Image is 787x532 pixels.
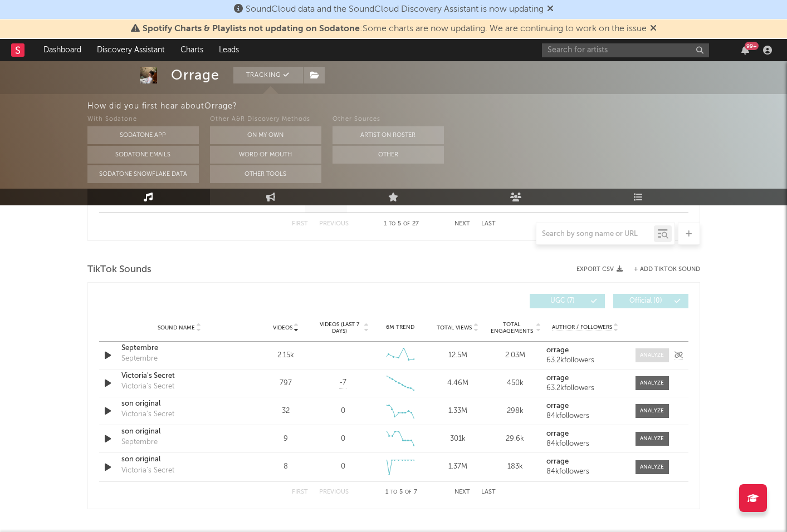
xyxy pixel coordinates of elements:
[542,43,709,57] input: Search for artists
[121,465,174,476] div: Victoria's Secret
[371,218,432,231] div: 1 5 27
[489,350,541,361] div: 2.03M
[292,489,308,495] button: First
[489,461,541,472] div: 183k
[454,221,470,227] button: Next
[333,113,444,126] div: Other Sources
[650,24,657,33] span: Dismiss
[390,490,397,495] span: to
[546,458,624,466] a: orrage
[260,461,312,472] div: 8
[432,406,483,417] div: 1.33M
[143,24,647,33] span: : Some charts are now updating. We are continuing to work on the issue
[341,406,345,417] div: 0
[546,440,624,448] div: 84k followers
[489,406,541,417] div: 298k
[537,298,588,304] span: UGC ( 7 )
[210,165,321,183] button: Other Tools
[552,324,612,331] span: Author / Followers
[432,461,483,472] div: 1.37M
[273,324,292,331] span: Videos
[546,402,569,410] strong: orrage
[546,412,624,420] div: 84k followers
[489,378,541,389] div: 450k
[546,402,624,410] a: orrage
[546,375,624,382] a: orrage
[546,430,569,437] strong: orrage
[246,5,544,14] span: SoundCloud data and the SoundCloud Discovery Assistant is now updating
[745,42,759,50] div: 99 +
[210,126,321,144] button: On My Own
[87,263,151,277] span: TikTok Sounds
[389,221,395,226] span: to
[374,323,426,332] div: 6M Trend
[432,378,483,389] div: 4.46M
[121,398,238,410] a: son original
[87,126,199,144] button: Sodatone App
[576,266,623,273] button: Export CSV
[481,221,496,227] button: Last
[143,24,360,33] span: Spotify Charts & Playlists not updating on Sodatone
[454,489,470,495] button: Next
[292,221,308,227] button: First
[87,165,199,183] button: Sodatone Snowflake Data
[333,126,444,144] button: Artist on Roster
[481,489,496,495] button: Last
[371,486,432,499] div: 1 5 7
[158,324,195,331] span: Sound Name
[319,489,349,495] button: Previous
[121,353,158,364] div: Septembre
[339,377,346,388] span: -7
[546,430,624,438] a: orrage
[536,230,654,239] input: Search by song name or URL
[546,385,624,392] div: 63.2k followers
[405,490,412,495] span: of
[341,461,345,472] div: 0
[210,146,321,164] button: Word Of Mouth
[260,406,312,417] div: 32
[546,468,624,476] div: 84k followers
[613,294,688,308] button: Official(0)
[546,357,624,364] div: 63.2k followers
[489,321,534,334] span: Total Engagements
[121,426,238,437] a: son original
[741,46,749,55] button: 99+
[530,294,605,308] button: UGC(7)
[403,221,410,226] span: of
[121,409,174,420] div: Victoria's Secret
[211,39,247,61] a: Leads
[233,67,303,83] button: Tracking
[121,343,238,354] a: Septembre
[121,437,158,448] div: Septembre
[620,298,672,304] span: Official ( 0 )
[260,378,312,389] div: 797
[121,454,238,465] a: son original
[121,381,174,392] div: Victoria's Secret
[546,458,569,465] strong: orrage
[317,321,362,334] span: Videos (last 7 days)
[437,324,472,331] span: Total Views
[547,5,554,14] span: Dismiss
[121,371,238,382] a: Victoria's Secret
[634,267,700,273] button: + Add TikTok Sound
[319,221,349,227] button: Previous
[341,434,345,445] div: 0
[260,350,312,361] div: 2.15k
[173,39,211,61] a: Charts
[36,39,89,61] a: Dashboard
[260,434,312,445] div: 9
[333,146,444,164] button: Other
[87,113,199,126] div: With Sodatone
[89,39,173,61] a: Discovery Assistant
[432,434,483,445] div: 301k
[489,434,541,445] div: 29.6k
[546,347,624,354] a: orrage
[171,67,219,83] div: Orrage
[623,267,700,273] button: + Add TikTok Sound
[432,350,483,361] div: 12.5M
